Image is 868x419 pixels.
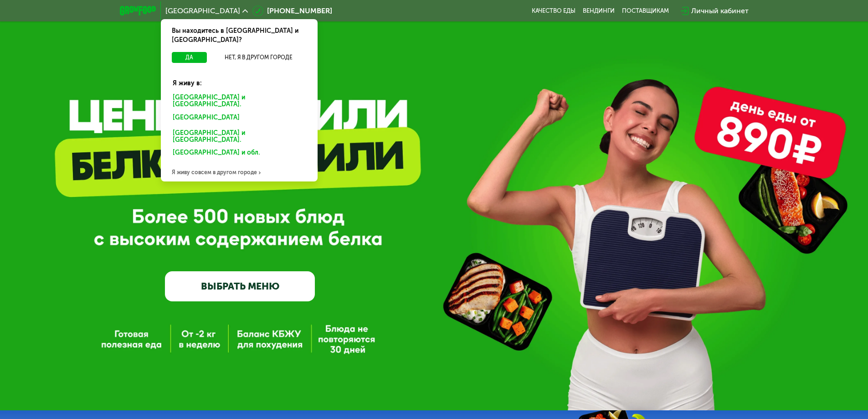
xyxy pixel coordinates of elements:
div: поставщикам [622,7,669,15]
button: Нет, я в другом городе [211,52,307,63]
div: [GEOGRAPHIC_DATA] и обл. [166,147,308,161]
a: Качество еды [532,7,575,15]
div: [GEOGRAPHIC_DATA] и [GEOGRAPHIC_DATA]. [166,127,312,146]
a: Вендинги [583,7,615,15]
div: Я живу в: [166,72,312,88]
a: ВЫБРАТЬ МЕНЮ [165,271,315,301]
div: Я живу совсем в другом городе [161,163,318,181]
button: Да [172,52,207,63]
div: [GEOGRAPHIC_DATA] [166,112,308,126]
a: [PHONE_NUMBER] [252,5,332,16]
span: [GEOGRAPHIC_DATA] [165,7,240,15]
div: Личный кабинет [691,5,749,16]
div: Вы находитесь в [GEOGRAPHIC_DATA] и [GEOGRAPHIC_DATA]? [161,19,318,52]
div: [GEOGRAPHIC_DATA] и [GEOGRAPHIC_DATA]. [166,92,312,111]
